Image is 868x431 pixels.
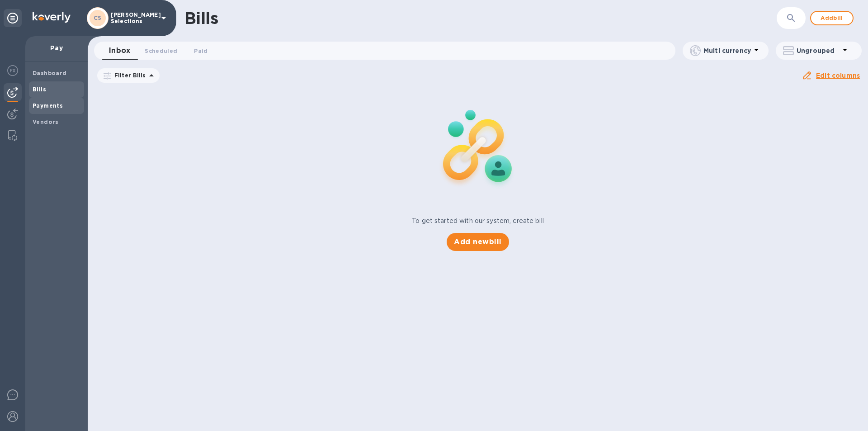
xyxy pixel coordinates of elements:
p: Multi currency [703,46,751,55]
img: Foreign exchange [7,65,18,76]
span: Add new bill [454,237,501,247]
p: Ungrouped [797,46,840,55]
button: Add newbill [447,233,509,251]
p: To get started with our system, create bill [412,216,544,226]
h1: Bills [184,9,218,28]
span: Scheduled [145,46,177,56]
b: Bills [33,86,46,93]
span: Paid [194,46,208,56]
p: Pay [33,43,80,52]
b: Dashboard [33,70,67,76]
p: Filter Bills [111,71,146,79]
div: Unpin categories [4,9,22,27]
span: Inbox [109,44,130,57]
u: Edit columns [816,72,860,79]
b: Payments [33,102,63,109]
p: [PERSON_NAME] Selections [111,12,156,24]
b: CS [94,14,102,21]
button: Addbill [810,11,854,25]
span: Add bill [818,13,845,24]
img: Logo [33,12,71,23]
b: Vendors [33,118,59,125]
